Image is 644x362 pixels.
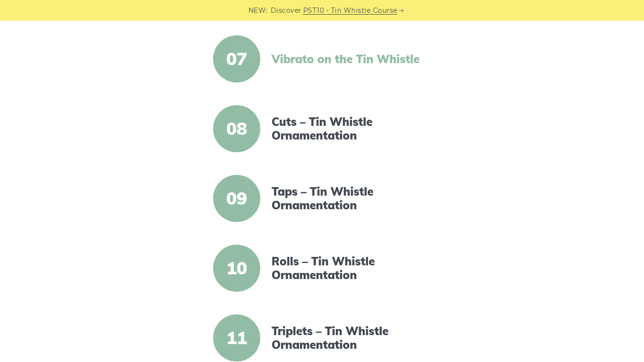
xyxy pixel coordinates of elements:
a: Cuts – Tin Whistle Ornamentation [272,115,434,142]
a: Taps – Tin Whistle Ornamentation [272,185,434,212]
span: 08 [213,105,260,152]
a: Triplets – Tin Whistle Ornamentation [272,324,434,352]
span: 10 [213,245,260,292]
a: Vibrato on the Tin Whistle [272,52,434,66]
span: Discover [271,5,302,16]
span: 07 [213,35,260,82]
span: 11 [213,314,260,362]
a: Rolls – Tin Whistle Ornamentation [272,255,434,282]
span: NEW: [248,5,268,16]
span: 09 [213,175,260,222]
a: PST10 - Tin Whistle Course [303,5,397,16]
